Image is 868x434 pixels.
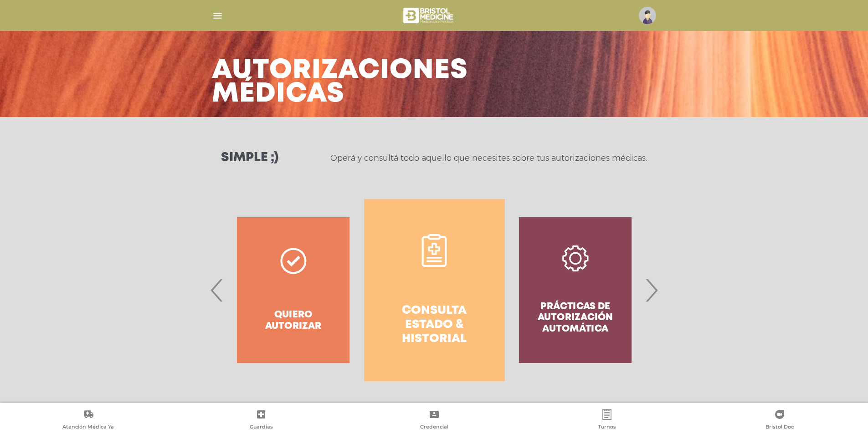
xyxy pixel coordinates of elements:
a: Bristol Doc [693,409,866,432]
a: Atención Médica Ya [2,409,175,432]
span: Atención Médica Ya [62,424,114,432]
span: Guardias [250,424,273,432]
span: Previous [208,266,226,315]
h4: Consulta estado & historial [380,304,488,347]
h3: Autorizaciones médicas [212,59,468,106]
a: Consulta estado & historial [364,199,505,381]
img: profile-placeholder.svg [639,7,656,24]
a: Guardias [175,409,347,432]
span: Bristol Doc [765,424,794,432]
span: Credencial [420,424,448,432]
a: Credencial [348,409,520,432]
span: Next [642,266,660,315]
h3: Simple ;) [221,152,278,164]
img: bristol-medicine-blanco.png [402,5,456,26]
a: Turnos [520,409,693,432]
p: Operá y consultá todo aquello que necesites sobre tus autorizaciones médicas. [330,153,647,163]
span: Turnos [598,424,616,432]
img: Cober_menu-lines-white.svg [212,10,223,21]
